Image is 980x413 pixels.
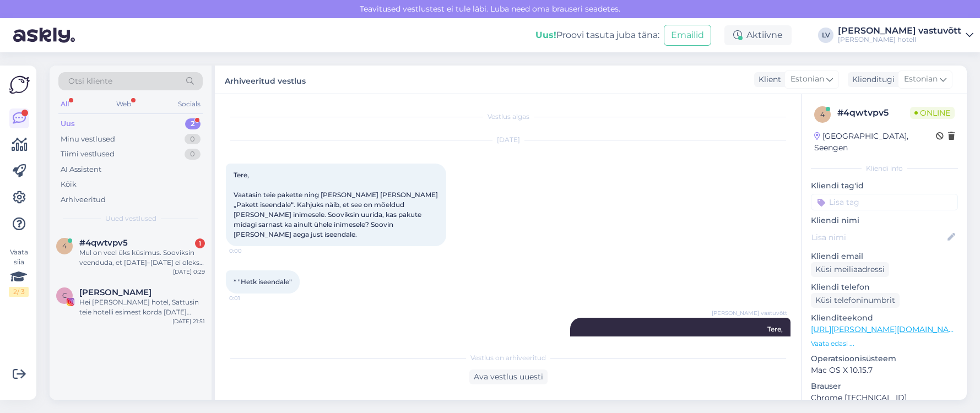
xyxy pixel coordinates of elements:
div: Aktiivne [724,25,792,45]
div: 0 [185,134,201,145]
button: Emailid [664,25,711,46]
div: Socials [176,97,203,111]
span: Estonian [904,73,938,85]
div: Klient [754,74,781,85]
p: Kliendi email [811,251,958,262]
input: Lisa nimi [811,231,945,243]
label: Arhiveeritud vestlus [225,72,306,87]
span: Vestlus on arhiveeritud [470,353,546,363]
p: Operatsioonisüsteem [811,353,958,365]
div: [DATE] 21:51 [172,317,205,325]
div: Mul on veel üks küsimus. Sooviksin veenduda, et [DATE]–[DATE] ei oleks hotell liiga rahvarohke. K... [79,248,205,268]
div: Klienditugi [848,74,895,85]
span: 0:01 [229,294,270,302]
div: LV [818,28,833,43]
div: Kliendi info [811,164,958,173]
div: Minu vestlused [61,134,115,145]
div: Arhiveeritud [61,194,106,205]
p: Kliendi nimi [811,215,958,226]
div: [PERSON_NAME] vastuvõtt [838,26,961,35]
div: Vestlus algas [226,112,791,122]
div: Tiimi vestlused [61,149,115,160]
div: Hei [PERSON_NAME] hotel, Sattusin teie hotelli esimest korda [DATE] aasta detsembris. Sõbranna vi... [79,297,205,317]
div: # 4qwtvpv5 [837,106,910,119]
div: [DATE] [226,135,791,145]
p: Kliendi tag'id [811,180,958,192]
span: Online [910,107,955,119]
div: [DATE] 0:29 [173,268,205,276]
span: Uued vestlused [105,214,156,224]
div: Kõik [61,179,77,190]
p: Mac OS X 10.15.7 [811,365,958,376]
div: [PERSON_NAME] hotell [838,35,961,44]
span: 0:00 [229,247,270,255]
span: Otsi kliente [68,75,112,87]
span: [PERSON_NAME] vastuvõtt [712,309,787,317]
span: * "Hetk iseendale" [234,278,292,286]
div: All [58,97,71,111]
p: Brauser [811,381,958,392]
span: #4qwtvpv5 [79,238,128,248]
div: Ava vestlus uuesti [469,369,548,384]
span: 4 [820,110,825,118]
span: C [62,291,67,300]
b: Uus! [535,30,556,40]
span: Tere, Vaatasin teie pakette ning [PERSON_NAME] [PERSON_NAME] „Pakett iseendale“. Kahjuks näib, et... [234,171,440,238]
div: Küsi telefoninumbrit [811,293,900,308]
a: [PERSON_NAME] vastuvõtt[PERSON_NAME] hotell [838,26,973,44]
div: [GEOGRAPHIC_DATA], Seengen [814,131,936,154]
p: Chrome [TECHNICAL_ID] [811,392,958,404]
div: AI Assistent [61,164,101,175]
div: 2 [185,118,201,129]
div: 1 [195,238,205,248]
span: Estonian [791,73,824,85]
p: Vaata edasi ... [811,339,958,349]
div: Proovi tasuta juba täna: [535,29,659,42]
img: Askly Logo [9,74,30,95]
div: Küsi meiliaadressi [811,262,889,277]
p: Kliendi telefon [811,281,958,293]
div: Web [114,97,133,111]
div: Uus [61,118,75,129]
p: Klienditeekond [811,312,958,324]
div: Vaata siia [9,247,29,297]
span: 4 [62,242,67,250]
input: Lisa tag [811,194,958,210]
span: Carol Leiste [79,287,151,297]
div: 0 [185,149,201,160]
div: 2 / 3 [9,287,29,297]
